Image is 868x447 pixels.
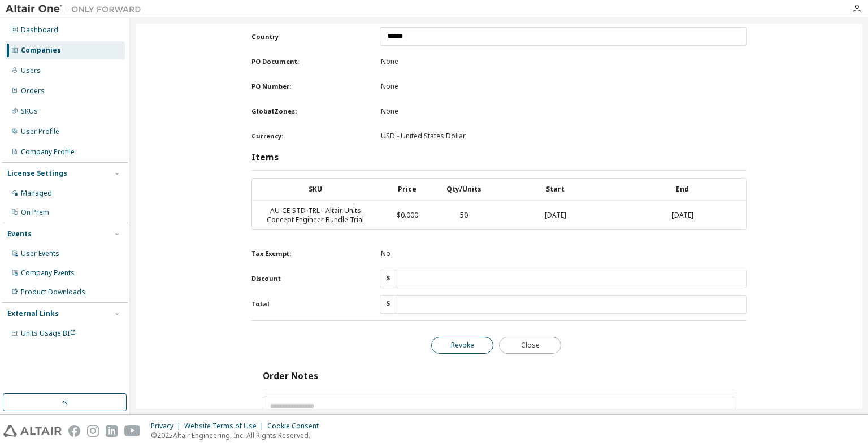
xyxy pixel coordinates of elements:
button: Revoke [431,337,493,354]
td: $0.000 [379,201,436,229]
td: 50 [436,201,492,229]
label: Tax Exempt: [251,249,359,258]
div: Companies [21,46,61,55]
h3: Items [251,152,279,163]
img: instagram.svg [87,425,99,437]
label: Country [251,32,361,41]
div: No [381,249,747,258]
img: youtube.svg [124,425,141,437]
button: Close [499,337,561,354]
th: Price [379,179,436,201]
th: End [619,179,746,201]
div: Dashboard [21,25,58,34]
label: GlobalZones: [251,107,359,116]
th: Qty/Units [436,179,492,201]
th: Start [492,179,619,201]
div: Website Terms of Use [184,422,267,431]
div: $ [380,270,396,288]
label: PO Document: [251,57,359,66]
label: Discount [251,274,361,283]
div: None [381,82,747,91]
h3: Order Notes [263,371,318,382]
label: PO Number: [251,82,359,91]
div: Cookie Consent [267,422,325,431]
div: None [381,57,747,66]
img: linkedin.svg [106,425,118,437]
div: SKUs [21,107,38,116]
div: USD - United States Dollar [381,132,747,141]
img: altair_logo.svg [3,425,62,437]
div: Product Downloads [21,288,85,297]
div: Company Profile [21,147,75,157]
div: License Settings [7,169,67,178]
div: User Events [21,249,59,258]
label: Currency: [251,132,359,141]
div: Privacy [151,422,184,431]
div: External Links [7,309,59,318]
div: Orders [21,86,45,96]
img: facebook.svg [68,425,80,437]
div: User Profile [21,127,59,136]
td: [DATE] [492,201,619,229]
div: Managed [21,189,52,198]
div: Users [21,66,41,75]
div: On Prem [21,208,49,217]
img: Altair One [6,3,147,15]
span: Units Usage BI [21,328,76,338]
div: Events [7,229,32,238]
td: AU-CE-STD-TRL - Altair Units Concept Engineer Bundle Trial [252,201,379,229]
td: [DATE] [619,201,746,229]
div: $ [380,295,396,314]
label: Total [251,300,361,309]
div: Company Events [21,268,75,277]
p: © 2025 Altair Engineering, Inc. All Rights Reserved. [151,431,325,440]
div: None [381,107,747,116]
th: SKU [252,179,379,201]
